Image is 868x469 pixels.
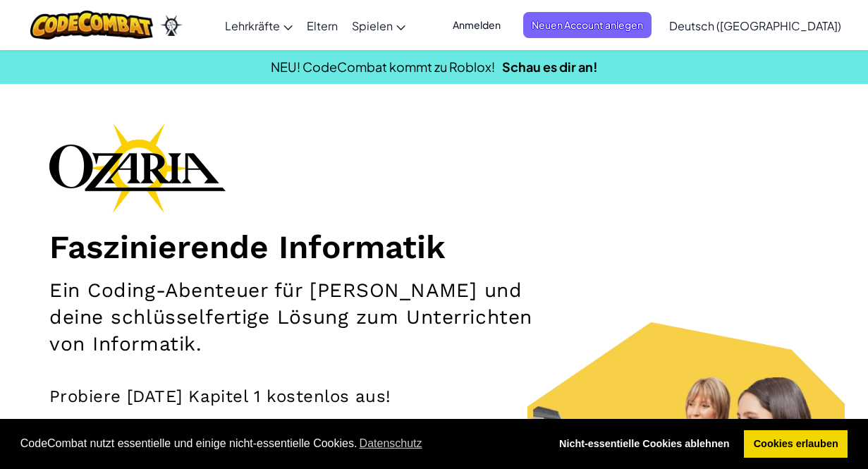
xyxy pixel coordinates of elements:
[49,386,819,407] p: Probiere [DATE] Kapitel 1 kostenlos aus!
[225,18,280,33] span: Lehrkräfte
[444,12,509,38] button: Anmelden
[218,6,300,44] a: Lehrkräfte
[300,6,345,44] a: Eltern
[271,59,495,75] span: NEU! CodeCombat kommt zu Roblox!
[160,15,183,36] img: Ozaria
[49,227,819,267] h1: Faszinierende Informatik
[30,11,154,39] img: CodeCombat logo
[345,6,412,44] a: Spielen
[662,6,848,44] a: Deutsch ([GEOGRAPHIC_DATA])
[357,433,424,454] a: learn more about cookies
[20,433,539,454] span: CodeCombat nutzt essentielle und einige nicht-essentielle Cookies.
[49,277,565,358] h2: Ein Coding-Abenteuer für [PERSON_NAME] und deine schlüsselfertige Lösung zum Unterrichten von Inf...
[669,18,841,33] span: Deutsch ([GEOGRAPHIC_DATA])
[523,12,652,38] button: Neuen Account anlegen
[549,430,739,458] a: deny cookies
[49,123,226,213] img: Ozaria branding logo
[502,59,598,75] a: Schau es dir an!
[744,430,848,458] a: allow cookies
[352,18,393,33] span: Spielen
